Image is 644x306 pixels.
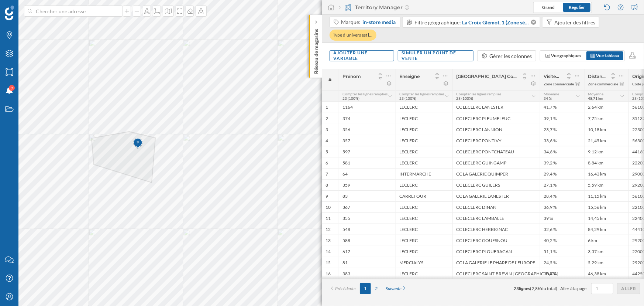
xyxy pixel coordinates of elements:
div: CC LECLERC DINAN [452,201,540,212]
div: Type d'univers est l… [330,30,376,41]
div: 12 [326,227,331,232]
div: 41,7 % [540,102,584,113]
span: Grand [542,4,555,10]
div: 27,1 % [540,179,584,190]
div: 33,6 % [540,135,584,146]
div: 5,29 km [584,257,628,268]
img: Marker [133,136,142,151]
div: CC LECLERC HERBIGNAC [452,224,540,235]
div: Zone commerciale [544,81,574,86]
div: CC LECLERC PONTCHATEAU [452,146,540,157]
div: 64 [339,168,396,179]
div: 21,45 km [584,135,628,146]
div: LECLERC [396,102,452,113]
div: CC LECLERC GOUESNOU [452,235,540,246]
div: LECLERC [396,135,452,146]
span: 23 (100%) [400,96,417,101]
div: 3 [326,127,328,133]
div: 15 [326,260,331,266]
div: 6 km [584,235,628,246]
div: CC LA GALERIE LE PHARE DE L'EUROPE [452,257,540,268]
div: LECLERC [396,201,452,212]
span: Aller à la page: [560,285,588,292]
div: Ajouter une variable [330,48,394,64]
span: Compter les lignes remplies [343,92,388,96]
div: 8,84 km [584,157,628,168]
div: 15,56 km [584,201,628,212]
span: Assistance [12,5,48,12]
div: 16 [326,271,331,277]
div: 39 % [540,212,584,224]
span: Compter les lignes remplies [400,92,445,96]
div: LECLERC [396,212,452,224]
span: Filtre géographique: [415,19,461,25]
div: Marque: [341,18,396,26]
span: 48,71 km [588,96,603,101]
div: 3,37 km [584,246,628,257]
div: 34,6 % [540,146,584,157]
span: Vue tableau [596,53,620,58]
p: Réseau de magasins [312,26,320,74]
span: lignes [519,286,530,291]
div: 5 [326,149,328,155]
div: LECLERC [396,124,452,135]
div: CARREFOUR [396,190,452,201]
div: 36,9 % [540,201,584,212]
div: 39,2 % [540,157,584,168]
div: 588 [339,235,396,246]
div: Zone commerciale [588,81,619,86]
span: Enseigne [400,74,420,79]
div: 5,59 km [584,179,628,190]
div: INTERMARCHE [396,168,452,179]
span: Distance moyenne depuis le domicile des visiteurs ([DATE] à [DATE]) [588,74,606,79]
div: 367 [339,201,396,212]
img: Logo Geoblink [5,6,14,20]
div: 548 [339,224,396,235]
span: 23 [514,286,519,291]
div: Ajouter des filtres [554,18,595,26]
div: 7,75 km [584,113,628,124]
div: 8 [326,182,328,188]
div: CC LECLERC PONTIVY [452,135,540,146]
div: LECLERC [396,157,452,168]
div: Simuler un point de vente [398,48,473,64]
span: La Croix Glémot, 1 (Zone sélectionnée) [462,18,530,26]
div: CC LA GALERIE LANESTER [452,190,540,201]
div: CC LECLERC LANESTER [452,102,540,113]
input: 1 [593,285,611,292]
div: 2,64 km [584,102,628,113]
div: 11,15 km [584,190,628,201]
span: Visiteurs récurrents ([DATE] à [DATE]) [544,74,562,79]
span: 9 [11,84,13,92]
div: 355 [339,212,396,224]
div: 10,18 km [584,124,628,135]
div: 356 [339,124,396,135]
div: 16,43 km [584,168,628,179]
div: 357 [339,135,396,146]
div: 9 [326,193,328,199]
span: Prénom [343,74,361,79]
div: 359 [339,179,396,190]
div: 29,4 % [540,168,584,179]
div: 581 [339,157,396,168]
div: 84,29 km [584,224,628,235]
span: 23 (100%) [457,96,473,101]
div: 14,45 km [584,212,628,224]
div: 10 [326,204,331,210]
div: 9,12 km [584,146,628,157]
div: 83 [339,190,396,201]
div: 46,38 km [584,268,628,279]
div: 597 [339,146,396,157]
div: LECLERC [396,268,452,279]
div: 51,1 % [540,246,584,257]
div: LECLERC [396,235,452,246]
span: 2,8% [531,286,541,291]
div: CC LECLERC LAMBALLE [452,212,540,224]
div: Gérer les colonnes [490,52,532,60]
div: CC LECLERC PLEUMELEUC [452,113,540,124]
div: 14 [326,249,331,255]
span: Régulier [569,4,585,10]
div: 374 [339,113,396,124]
span: du total). [541,286,558,291]
div: 13 [326,238,331,244]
